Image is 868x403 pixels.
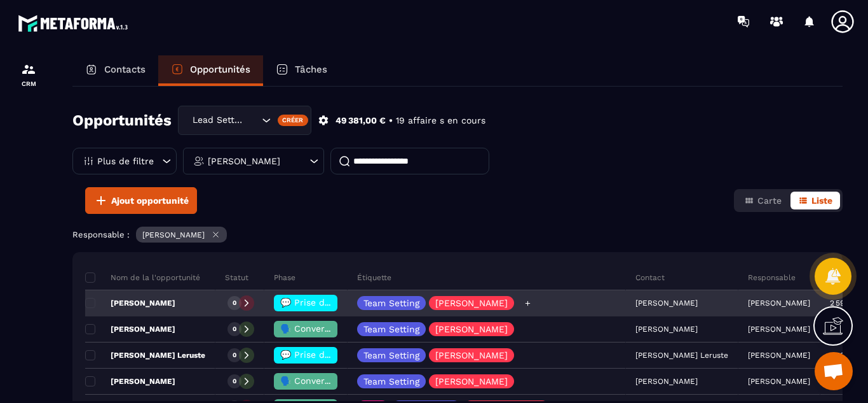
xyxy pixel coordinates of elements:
p: Opportunités [190,64,250,75]
p: 0 [233,351,236,360]
p: [PERSON_NAME] [435,325,508,334]
p: Contact [635,272,665,283]
p: Étiquette [357,272,391,283]
p: [PERSON_NAME] [748,299,810,308]
p: Phase [274,272,295,283]
img: formation [21,62,36,77]
p: 49 381,00 € [336,115,386,127]
p: 19 affaire s en cours [396,115,485,127]
p: [PERSON_NAME] [435,299,508,308]
span: 🗣️ Conversation en cours [280,376,393,386]
button: Carte [736,192,789,209]
p: CRM [3,80,54,87]
p: [PERSON_NAME] [85,324,175,334]
p: [PERSON_NAME] [435,351,508,360]
p: [PERSON_NAME] [748,325,810,334]
div: Search for option [178,106,311,135]
p: Statut [225,272,248,283]
p: Nom de la l'opportunité [85,272,200,283]
p: 0 [233,377,236,386]
span: Liste [811,195,832,206]
a: Opportunités [158,55,263,86]
p: • [389,115,393,127]
p: Contacts [104,64,146,75]
p: [PERSON_NAME] [85,376,175,386]
p: [PERSON_NAME] Leruste [85,350,205,360]
span: Carte [757,195,782,206]
button: Liste [790,192,840,209]
p: [PERSON_NAME] [748,377,810,386]
p: 0 [233,325,236,334]
button: Ajout opportunité [85,187,197,214]
input: Search for option [246,113,259,127]
p: [PERSON_NAME] [85,298,175,308]
p: 2 599,00 € [830,351,867,360]
span: 🗣️ Conversation en cours [280,323,393,334]
p: Plus de filtre [97,157,154,166]
p: [PERSON_NAME] [208,157,280,166]
p: Responsable : [72,230,130,239]
span: Lead Setting [189,113,246,127]
p: Team Setting [363,299,419,308]
p: Responsable [748,272,796,283]
p: 0 [233,299,236,308]
p: Team Setting [363,377,419,386]
a: formationformationCRM [3,52,54,97]
span: 💬 Prise de contact effectué [280,350,407,360]
a: Tâches [263,55,340,86]
img: logo [18,11,132,35]
span: Ajout opportunité [111,194,189,207]
div: Créer [278,115,309,126]
p: [PERSON_NAME] [142,230,205,239]
p: Team Setting [363,325,419,334]
h2: Opportunités [72,108,172,133]
p: [PERSON_NAME] [748,351,810,360]
span: 💬 Prise de contact effectué [280,297,407,308]
p: Tâches [295,64,327,75]
div: Ouvrir le chat [815,352,853,390]
p: Team Setting [363,351,419,360]
p: [PERSON_NAME] [435,377,508,386]
a: Contacts [72,55,158,86]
